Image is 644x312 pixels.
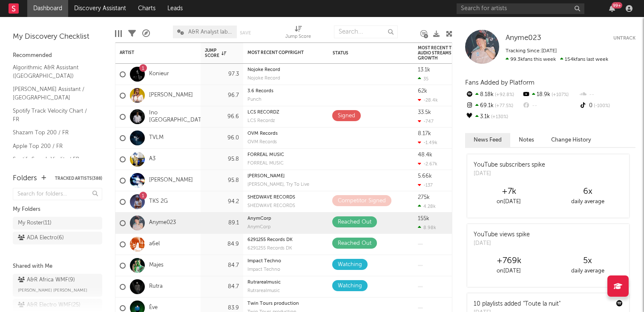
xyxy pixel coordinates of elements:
button: News Feed [465,133,510,147]
div: Impact Techno [247,267,324,272]
div: label: Punch [247,97,324,102]
div: 84.7 [205,261,239,271]
div: Twin Tours production [247,301,324,306]
div: 94.2 [205,197,239,207]
div: Most Recent Copyright [247,50,311,55]
div: 3.1k [465,111,522,122]
div: OVM Records [247,140,324,145]
div: -1.49k [418,140,437,145]
div: 3.6 Records [247,89,324,94]
a: Apple Top 200 / FR [13,142,94,151]
div: A&R Africa WMF ( 9 ) [18,275,75,285]
input: Search for folders... [13,188,102,200]
span: Fans Added by Platform [465,79,535,86]
span: -100 % [592,104,610,108]
div: Edit Columns [115,21,122,46]
div: Jump Score [205,48,226,58]
div: Nojoke Record [247,76,324,81]
div: -- [579,89,635,100]
div: Filters [128,21,136,46]
div: 84.9 [205,239,239,250]
span: 154k fans last week [506,57,608,62]
div: copyright: Twin Tours production [247,301,324,306]
div: ADA Electro ( 6 ) [18,233,64,243]
div: 13.1k [418,67,430,73]
div: 96.7 [205,91,239,101]
span: +130 % [490,115,508,119]
div: label: Impact Techno [247,267,324,272]
span: Anyme023 [506,34,541,42]
a: [PERSON_NAME] [149,92,193,99]
a: TKS 2G [149,198,168,205]
div: Reached Out [338,238,371,249]
div: 84.7 [205,282,239,292]
div: Competitor Signed [338,196,386,206]
div: 96.6 [205,112,239,122]
div: Rutrarealmusic [247,280,324,285]
div: [PERSON_NAME] [247,174,324,179]
div: A&R Electro WMF ( 25 ) [18,300,80,310]
a: Konieur [149,71,169,78]
div: Watching [338,281,362,291]
div: Recommended [13,51,102,61]
a: ADA Electro(6) [13,232,102,244]
div: AnymCorp [247,225,324,230]
a: Ino [GEOGRAPHIC_DATA] [149,110,207,124]
div: SHEDWAVE RECORDS [247,195,324,200]
div: FORREAL MUSIC [247,153,324,157]
button: Untrack [613,34,635,43]
div: copyright: Nojoke Record [247,68,324,72]
div: [DATE] [474,170,545,178]
div: 89.1 [205,218,239,228]
div: My Folders [13,204,102,215]
a: Algorithmic A&R Assistant ([GEOGRAPHIC_DATA]) [13,63,94,80]
div: +769k [469,256,548,266]
div: label: AnymCorp [247,225,324,230]
div: Shared with Me [13,261,102,272]
div: copyright: LCS RECORDZ [247,110,324,115]
div: 99 + [612,2,622,9]
input: Search for artists [457,3,584,14]
div: Rutrarealmusic [247,289,324,293]
div: -- [522,100,578,111]
a: [PERSON_NAME] Assistant / [GEOGRAPHIC_DATA] [13,85,94,102]
div: LCS RECORDZ [247,110,324,115]
span: A&R Analyst labels [188,29,233,35]
div: copyright: Rutrarealmusic [247,280,324,285]
div: 33.5k [418,110,431,115]
div: 5.66k [418,173,432,179]
div: daily average [548,266,627,276]
div: copyright: Ariane Bonzini [247,174,324,179]
div: Jump Score [285,21,311,46]
div: Status [333,51,388,56]
div: copyright: FORREAL MUSIC [247,153,324,157]
div: -137 [418,182,433,188]
button: Notes [510,133,543,147]
div: 95.8 [205,176,239,186]
div: SHEDWAVE RECORDS [247,204,324,208]
div: OVM Records [247,131,324,136]
div: 275k [418,195,430,200]
div: 69.1k [465,100,522,111]
div: 97.3 [205,69,239,79]
span: [PERSON_NAME] [PERSON_NAME] [18,285,87,295]
span: +107 % [550,93,569,97]
div: FORREAL MUSIC [247,161,324,166]
div: 8.98k [418,225,436,230]
a: "Toute la nuit" [523,301,561,307]
div: 8.18k [465,89,522,100]
div: -2.67k [418,161,437,167]
span: +77.5 % [494,104,513,108]
div: 8.17k [418,131,431,136]
div: 62k [418,88,427,94]
div: 155k [418,216,429,221]
input: Search... [334,26,398,38]
div: Punch [247,97,324,102]
div: 6291255 Records DK [247,238,324,242]
div: Artist [120,50,184,55]
div: 4.28k [418,204,436,209]
div: Reached Out [338,217,371,227]
div: label: SHEDWAVE RECORDS [247,204,324,208]
div: Impact Techno [247,259,324,264]
div: [PERSON_NAME], Try To Live [247,182,324,187]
